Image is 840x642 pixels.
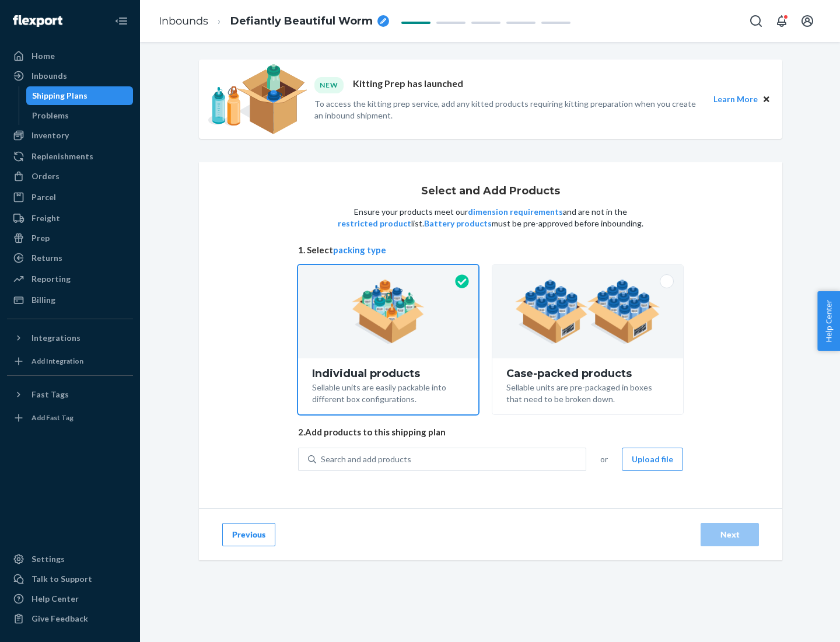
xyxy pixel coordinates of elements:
a: Orders [7,167,133,186]
button: dimension requirements [468,206,563,218]
div: Add Fast Tag [32,413,73,423]
div: Inventory [32,130,69,141]
a: Help Center [7,589,133,608]
button: Close [760,93,773,106]
button: restricted product [338,218,411,229]
h1: Select and Add Products [421,186,560,197]
span: 1. Select [298,244,683,256]
div: Fast Tags [32,389,69,400]
div: Inbounds [32,70,67,82]
a: Parcel [7,188,133,207]
a: Inbounds [159,15,208,27]
a: Freight [7,209,133,228]
div: Individual products [312,368,464,379]
button: Open notifications [770,9,793,33]
a: Problems [26,106,134,125]
span: or [600,453,608,465]
div: Freight [32,212,60,224]
div: Search and add products [321,453,411,465]
div: Replenishments [32,151,93,162]
a: Replenishments [7,147,133,166]
a: Inventory [7,126,133,145]
a: Prep [7,229,133,247]
p: To access the kitting prep service, add any kitted products requiring kitting preparation when yo... [314,98,703,121]
button: Learn More [713,93,758,106]
div: Orders [32,170,60,182]
div: Problems [32,110,69,121]
div: Parcel [32,191,56,203]
a: Add Fast Tag [7,409,133,427]
div: Shipping Plans [32,90,87,102]
img: Flexport logo [13,15,62,27]
a: Home [7,47,133,65]
a: Reporting [7,270,133,288]
a: Billing [7,291,133,309]
button: Open account menu [796,9,819,33]
button: Close Navigation [110,9,133,33]
div: Sellable units are easily packable into different box configurations. [312,379,464,405]
button: packing type [333,244,386,256]
div: Case-packed products [506,368,669,379]
button: Previous [222,523,275,546]
div: Prep [32,232,50,244]
a: Add Integration [7,352,133,371]
button: Battery products [424,218,492,229]
ol: breadcrumbs [149,4,398,39]
a: Inbounds [7,67,133,85]
button: Help Center [817,291,840,351]
button: Integrations [7,329,133,347]
div: NEW [314,77,344,93]
div: Home [32,50,55,62]
button: Give Feedback [7,609,133,628]
button: Fast Tags [7,385,133,404]
a: Settings [7,550,133,568]
div: Next [710,529,749,540]
div: Returns [32,252,62,264]
div: Sellable units are pre-packaged in boxes that need to be broken down. [506,379,669,405]
button: Open Search Box [744,9,768,33]
img: case-pack.59cecea509d18c883b923b81aeac6d0b.png [515,280,660,344]
a: Shipping Plans [26,86,134,105]
p: Ensure your products meet our and are not in the list. must be pre-approved before inbounding. [337,206,645,229]
span: 2. Add products to this shipping plan [298,426,683,438]
button: Next [701,523,759,546]
div: Reporting [32,273,71,285]
span: Defiantly Beautiful Worm [230,14,373,29]
div: Billing [32,294,55,306]
div: Give Feedback [32,613,88,624]
div: Add Integration [32,356,83,366]
div: Settings [32,553,65,565]
a: Returns [7,249,133,267]
img: individual-pack.facf35554cb0f1810c75b2bd6df2d64e.png [352,280,425,344]
div: Talk to Support [32,573,92,585]
div: Help Center [32,593,79,605]
p: Kitting Prep has launched [353,77,463,93]
a: Talk to Support [7,570,133,588]
button: Upload file [622,448,683,471]
div: Integrations [32,332,80,344]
